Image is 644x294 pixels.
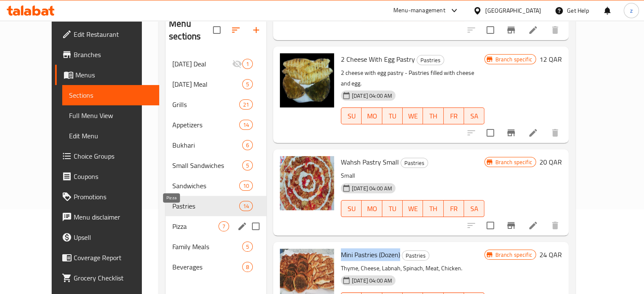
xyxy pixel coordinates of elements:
[62,85,159,105] a: Sections
[69,110,152,121] span: Full Menu View
[172,99,239,110] div: Grills
[243,243,252,251] span: 5
[240,101,252,109] span: 21
[172,160,242,170] span: Small Sandwiches
[528,25,538,35] a: Edit menu item
[172,79,242,89] span: [DATE] Meal
[166,176,266,196] div: Sandwiches10
[467,203,481,215] span: SA
[55,24,159,44] a: Edit Restaurant
[545,123,565,143] button: delete
[242,242,253,252] div: items
[386,203,399,215] span: TU
[365,110,379,122] span: MO
[172,221,218,231] span: Pizza
[166,54,266,74] div: [DATE] Deal1
[341,263,484,274] p: Thyme, Cheese, Labnah, Spinach, Meat, Chicken.
[172,140,242,150] span: Bukhari
[172,262,242,272] span: Beverages
[74,192,152,202] span: Promotions
[362,107,382,124] button: MO
[55,227,159,247] a: Upsell
[74,253,152,263] span: Coverage Report
[74,273,152,283] span: Grocery Checklist
[166,135,266,155] div: Bukhari6
[166,115,266,135] div: Appetizers14
[362,200,382,217] button: MO
[545,215,565,236] button: delete
[341,170,484,181] p: Small
[417,55,444,65] span: Pastries
[166,236,266,257] div: Family Meals5
[481,124,499,142] span: Select to update
[166,50,266,280] nav: Menu sections
[172,120,239,130] span: Appetizers
[501,123,521,143] button: Branch-specific-item
[492,251,535,259] span: Branch specific
[280,53,334,107] img: 2 Cheese With Egg Pastry
[166,155,266,176] div: Small Sandwiches5
[55,187,159,207] a: Promotions
[528,128,538,138] a: Edit menu item
[402,251,429,261] span: Pastries
[74,212,152,222] span: Menu disclaimer
[172,181,239,191] span: Sandwiches
[630,6,633,15] span: z
[208,21,226,39] span: Select all sections
[62,126,159,146] a: Edit Menu
[341,68,484,89] p: 2 cheese with egg pastry - Pastries filled with cheese and egg.
[55,207,159,227] a: Menu disclaimer
[74,151,152,161] span: Choice Groups
[75,70,152,80] span: Menus
[447,110,461,122] span: FR
[236,220,249,233] button: edit
[280,156,334,210] img: Wahsh Pastry Small
[539,249,562,261] h6: 24 QAR
[447,203,461,215] span: FR
[403,200,423,217] button: WE
[55,65,159,85] a: Menus
[243,80,252,88] span: 5
[243,263,252,271] span: 8
[393,5,445,16] div: Menu-management
[242,140,253,150] div: items
[240,182,252,190] span: 10
[240,121,252,129] span: 14
[341,107,362,124] button: SU
[166,94,266,115] div: Grills21
[464,107,484,124] button: SA
[444,107,464,124] button: FR
[467,110,481,122] span: SA
[172,242,242,252] span: Family Meals
[485,6,541,15] div: [GEOGRAPHIC_DATA]
[242,59,253,69] div: items
[341,200,362,217] button: SU
[426,110,440,122] span: TH
[426,203,440,215] span: TH
[365,203,379,215] span: MO
[401,158,428,168] div: Pastries
[341,53,415,66] span: 2 Cheese With Egg Pastry
[345,203,358,215] span: SU
[172,59,232,69] span: [DATE] Deal
[166,74,266,94] div: [DATE] Meal5
[539,53,562,65] h6: 12 QAR
[218,221,229,231] div: items
[406,110,420,122] span: WE
[172,201,239,211] span: Pastries
[243,162,252,170] span: 5
[348,184,395,192] span: [DATE] 04:00 AM
[55,166,159,187] a: Coupons
[345,110,358,122] span: SU
[492,55,535,63] span: Branch specific
[69,131,152,141] span: Edit Menu
[243,141,252,149] span: 6
[74,49,152,60] span: Branches
[382,200,403,217] button: TU
[423,107,443,124] button: TH
[69,90,152,100] span: Sections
